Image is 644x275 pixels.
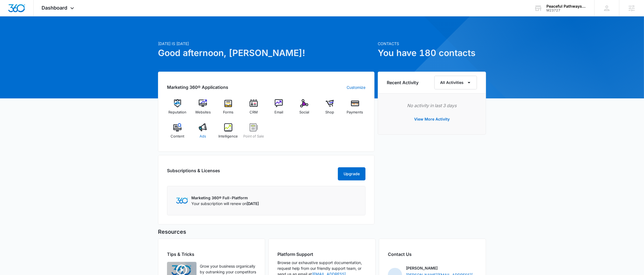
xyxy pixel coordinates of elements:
span: Dashboard [42,5,68,11]
a: Ads [192,123,213,143]
span: Forms [223,110,233,115]
h1: You have 180 contacts [378,46,486,60]
h6: Recent Activity [387,79,418,86]
p: [PERSON_NAME] [406,265,438,271]
a: CRM [243,99,264,119]
p: Contacts [378,41,486,46]
p: Grow your business organically by outranking your competitors [200,263,256,275]
h2: Contact Us [388,251,477,258]
a: Forms [218,99,239,119]
span: Payments [347,110,363,115]
p: [DATE] is [DATE] [158,41,374,46]
a: Shop [319,99,340,119]
span: Reputation [168,110,186,115]
a: Payments [344,99,365,119]
span: CRM [250,110,258,115]
span: Shop [325,110,334,115]
h2: Tips & Tricks [167,251,256,258]
p: Your subscription will renew on [191,201,259,206]
a: Customize [347,84,365,90]
button: Upgrade [338,167,365,180]
button: View More Activity [409,113,455,126]
p: Marketing 360® Full-Platform [191,195,259,201]
h2: Marketing 360® Applications [167,84,228,90]
span: Point of Sale [243,134,264,139]
div: account id [546,8,586,12]
a: Intelligence [218,123,239,143]
span: Ads [200,134,206,139]
span: Email [274,110,283,115]
a: Social [294,99,315,119]
h2: Subscriptions & Licenses [167,167,220,178]
h2: Platform Support [277,251,367,258]
h1: Good afternoon, [PERSON_NAME]! [158,46,374,60]
a: Websites [192,99,213,119]
a: Reputation [167,99,188,119]
span: [DATE] [247,201,259,206]
span: Websites [195,110,211,115]
img: Marketing 360 Logo [176,198,188,203]
p: No activity in last 3 days [387,102,477,109]
div: account name [546,4,586,8]
a: Email [268,99,289,119]
a: Point of Sale [243,123,264,143]
span: Content [171,134,184,139]
a: Content [167,123,188,143]
span: Intelligence [218,134,238,139]
span: Social [299,110,309,115]
h5: Resources [158,228,486,236]
button: All Activities [434,76,477,89]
